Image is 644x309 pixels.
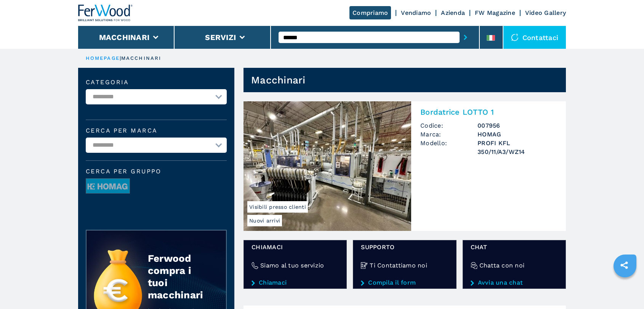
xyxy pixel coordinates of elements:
img: Chatta con noi [471,262,477,269]
span: Marca: [420,130,477,139]
span: Modello: [420,139,477,156]
a: Chiamaci [252,279,339,286]
h3: PROFI KFL 350/11/A3/WZ14 [477,139,557,156]
div: Contattaci [503,26,566,49]
h3: 007956 [477,121,557,130]
span: Supporto [361,243,448,251]
a: Avvia una chat [471,279,558,286]
img: Siamo al tuo servizio [252,262,258,269]
span: Cerca per Gruppo [86,168,227,175]
h4: Chatta con noi [479,261,525,270]
h3: HOMAG [477,130,557,139]
h1: Macchinari [251,74,306,86]
label: Cerca per marca [86,128,227,134]
img: image [86,179,130,194]
a: HOMEPAGE [86,55,120,61]
a: sharethis [615,256,634,275]
h2: Bordatrice LOTTO 1 [420,107,557,117]
img: Bordatrice LOTTO 1 HOMAG PROFI KFL 350/11/A3/WZ14 [244,101,411,231]
h4: Ti Contattiamo noi [370,261,427,270]
span: Nuovi arrivi [247,215,282,226]
span: Codice: [420,121,477,130]
a: Compriamo [349,6,391,19]
a: Azienda [441,9,465,16]
label: Categoria [86,79,227,85]
button: submit-button [460,29,471,46]
button: Servizi [205,33,236,42]
div: Ferwood compra i tuoi macchinari [148,252,211,301]
p: macchinari [121,55,161,62]
a: Compila il form [361,279,448,286]
a: FW Magazine [475,9,515,16]
a: Bordatrice LOTTO 1 HOMAG PROFI KFL 350/11/A3/WZ14Nuovi arriviVisibili presso clientiBordatrice LO... [244,101,566,231]
img: Ti Contattiamo noi [361,262,368,269]
span: | [120,55,121,61]
a: Vendiamo [401,9,431,16]
span: Visibili presso clienti [247,201,308,213]
img: Ferwood [78,5,133,21]
span: Chiamaci [252,243,339,251]
button: Macchinari [99,33,150,42]
a: Video Gallery [525,9,566,16]
h4: Siamo al tuo servizio [260,261,324,270]
img: Contattaci [511,34,519,41]
span: chat [471,243,558,251]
